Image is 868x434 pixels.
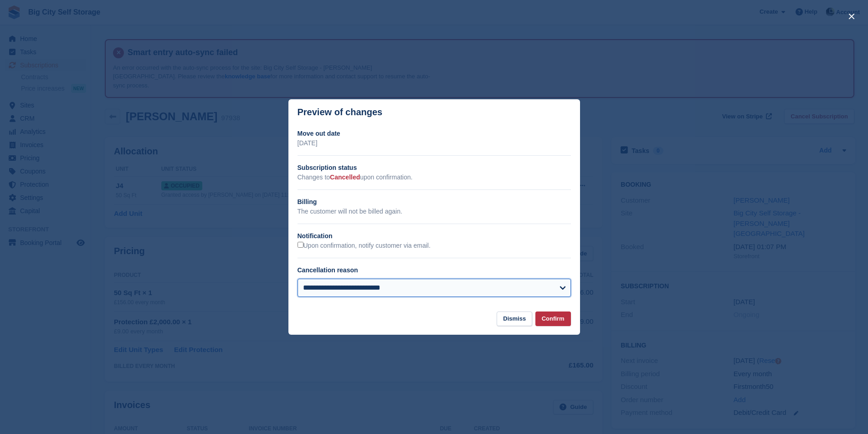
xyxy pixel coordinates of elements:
[298,231,571,241] h2: Notification
[298,138,571,148] p: [DATE]
[535,311,571,327] button: Confirm
[298,242,303,248] input: Upon confirmation, notify customer via email.
[298,129,571,138] h2: Move out date
[298,242,431,250] label: Upon confirmation, notify customer via email.
[298,266,358,274] label: Cancellation reason
[298,197,571,207] h2: Billing
[298,107,383,117] p: Preview of changes
[298,163,571,173] h2: Subscription status
[844,9,859,24] button: close
[298,207,571,216] p: The customer will not be billed again.
[497,311,532,327] button: Dismiss
[298,173,571,182] p: Changes to upon confirmation.
[330,174,360,181] span: Cancelled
